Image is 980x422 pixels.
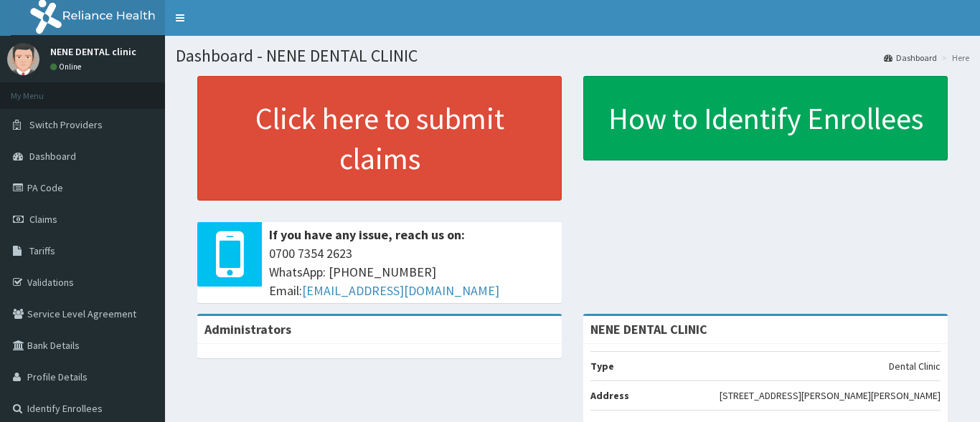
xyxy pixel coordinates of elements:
a: How to Identify Enrollees [583,76,948,160]
p: [STREET_ADDRESS][PERSON_NAME][PERSON_NAME] [720,388,941,403]
a: Click here to submit claims [197,76,562,201]
a: Dashboard [884,52,937,64]
b: Type [590,360,614,373]
b: Address [590,389,629,402]
img: User Image [7,43,39,75]
span: Switch Providers [29,118,103,131]
p: Dental Clinic [889,359,941,373]
span: Dashboard [29,150,76,163]
span: Tariffs [29,244,55,257]
strong: NENE DENTAL CLINIC [590,321,707,337]
span: 0700 7354 2623 WhatsApp: [PHONE_NUMBER] Email: [269,244,555,299]
b: If you have any issue, reach us on: [269,226,465,243]
p: NENE DENTAL clinic [50,47,136,57]
a: Online [50,62,85,72]
b: Administrators [204,321,291,337]
li: Here [938,52,969,64]
span: Claims [29,213,57,226]
h1: Dashboard - NENE DENTAL CLINIC [176,47,969,65]
a: [EMAIL_ADDRESS][DOMAIN_NAME] [302,282,499,299]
